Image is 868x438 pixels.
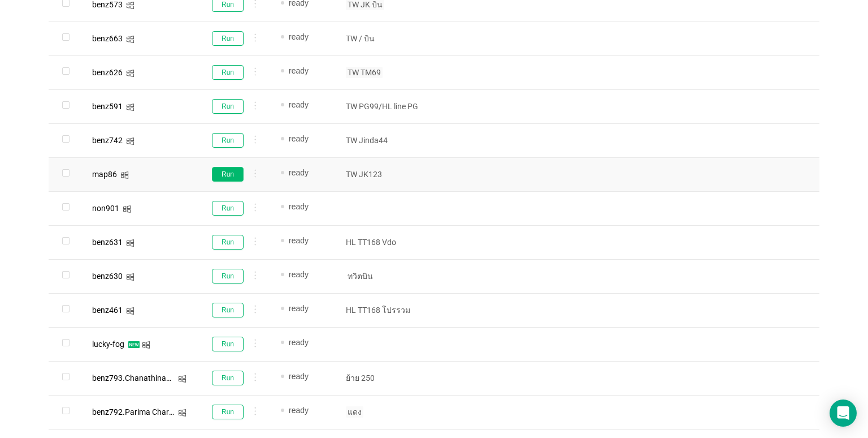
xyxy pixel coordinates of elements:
span: ready [289,134,309,143]
span: ready [289,270,309,279]
span: ready [289,372,309,381]
button: Run [212,303,244,317]
p: TW Jinda44 [346,135,428,146]
button: Run [212,65,244,80]
i: icon: windows [120,171,129,179]
button: Run [212,235,244,250]
button: Run [212,167,244,182]
span: ready [289,236,309,245]
button: Run [212,371,244,385]
span: ready [289,304,309,313]
span: ready [289,338,309,347]
i: icon: windows [126,1,134,10]
span: ready [289,168,309,177]
i: icon: windows [178,375,186,383]
span: ready [289,66,309,75]
i: icon: windows [126,273,134,281]
span: benz792.Parima Chartpipak [92,407,191,416]
button: Run [212,133,244,148]
div: benz630 [92,272,123,280]
i: icon: windows [142,341,150,349]
span: ready [289,202,309,211]
div: benz626 [92,68,123,76]
button: Run [212,201,244,216]
p: HL TT168 Vdo [346,237,428,248]
i: icon: windows [126,137,134,145]
span: benz793.Chanathinad Natapiwat [92,373,210,383]
button: Run [212,337,244,351]
span: TW TM69 [346,67,383,78]
div: lucky-fog [92,340,124,348]
button: Run [212,99,244,114]
p: TW PG99/HL line PG [346,101,428,112]
div: benz663 [92,35,123,42]
div: benz591 [92,102,123,110]
div: map86 [92,170,117,178]
span: ready [289,100,309,109]
span: ready [289,32,309,41]
i: icon: windows [178,409,186,417]
div: benz742 [92,136,123,144]
p: HL TT168 โปรรวม [346,304,428,316]
button: Run [212,405,244,419]
div: Open Intercom Messenger [830,400,857,427]
p: TW / บิน [346,33,428,44]
div: non901 [92,204,119,212]
span: ทวิตบิน [346,270,375,282]
p: ย้าย 250 [346,372,428,384]
div: benz461 [92,306,123,314]
button: Run [212,31,244,46]
i: icon: windows [126,307,134,315]
span: ready [289,406,309,415]
i: icon: windows [126,69,134,78]
i: icon: windows [126,103,134,111]
div: benz573 [92,1,123,8]
i: icon: windows [126,35,134,44]
p: TW JK123 [346,169,428,180]
div: benz631 [92,238,123,246]
button: Run [212,269,244,284]
i: icon: windows [123,205,131,213]
span: แดง [346,406,363,418]
i: icon: windows [126,239,134,247]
